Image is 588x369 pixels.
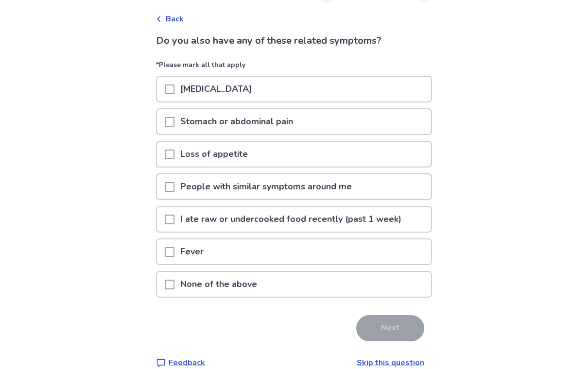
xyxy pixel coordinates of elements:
[174,142,254,167] p: Loss of appetite
[174,239,209,264] p: Fever
[174,174,358,199] p: People with similar symptoms around me
[156,34,432,48] p: Do you also have any of these related symptoms?
[356,315,424,341] button: Next
[166,13,184,25] span: Back
[156,357,205,369] a: Feedback
[357,357,424,368] a: Skip this question
[174,272,263,297] p: None of the above
[174,109,299,134] p: Stomach or abdominal pain
[174,207,407,232] p: I ate raw or undercooked food recently (past 1 week)
[156,60,432,76] p: *Please mark all that apply
[174,77,258,101] p: [MEDICAL_DATA]
[169,357,205,369] p: Feedback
